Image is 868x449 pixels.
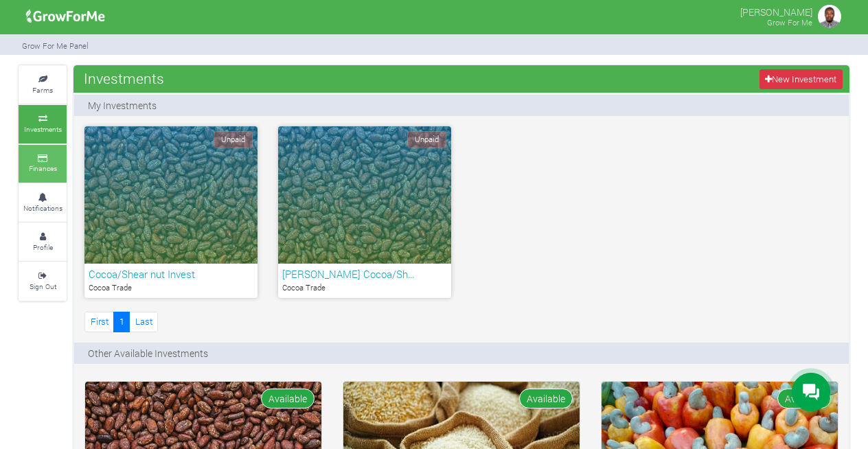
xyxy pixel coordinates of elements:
small: Investments [24,124,62,134]
nav: Page Navigation [84,312,158,332]
p: Cocoa Trade [282,282,447,294]
span: Available [261,389,315,408]
span: Investments [80,65,168,92]
small: Notifications [23,203,62,213]
a: Last [129,312,158,332]
p: [PERSON_NAME] [740,3,812,19]
span: Unpaid [214,131,253,148]
small: Grow For Me Panel [22,41,89,51]
small: Farms [32,85,53,95]
span: Available [777,389,831,408]
a: Sign Out [19,262,67,300]
a: 1 [113,312,130,332]
p: Cocoa Trade [89,282,253,294]
span: Unpaid [407,131,446,148]
a: Unpaid [PERSON_NAME] Cocoa/Sh… Cocoa Trade [278,126,451,298]
a: Finances [19,145,67,183]
small: Finances [29,163,57,173]
a: Profile [19,223,67,261]
a: Investments [19,105,67,143]
a: Farms [19,66,67,104]
img: growforme image [816,3,843,30]
p: Other Available Investments [88,346,208,360]
small: Sign Out [30,281,56,291]
h6: [PERSON_NAME] Cocoa/Sh… [282,268,447,280]
p: My Investments [88,98,157,113]
a: Unpaid Cocoa/Shear nut Invest Cocoa Trade [84,126,258,298]
small: Grow For Me [767,17,812,27]
h6: Cocoa/Shear nut Invest [89,268,253,280]
a: First [84,312,114,332]
img: growforme image [21,3,110,30]
span: Available [519,389,573,408]
small: Profile [33,242,53,252]
a: Notifications [19,184,67,222]
a: New Investment [759,69,843,89]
